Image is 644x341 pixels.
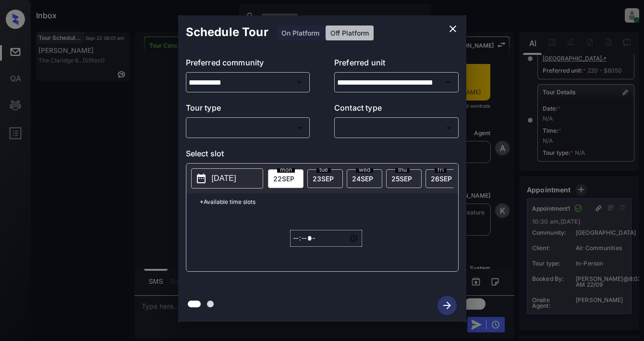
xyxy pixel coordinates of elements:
p: Preferred community [186,57,310,72]
span: 26 SEP [431,175,452,183]
p: Preferred unit [334,57,459,72]
button: [DATE] [191,168,263,189]
p: [DATE] [212,173,236,184]
span: tue [316,167,331,173]
span: thu [395,167,410,173]
span: 24 SEP [352,175,373,183]
button: close [443,19,462,38]
button: Open [292,76,306,89]
h2: Schedule Tour [178,15,276,49]
span: wed [356,167,373,173]
button: Open [441,76,455,89]
span: mon [277,167,295,173]
span: 23 SEP [313,175,334,183]
p: Select slot [186,148,459,163]
p: Tour type [186,102,310,117]
span: 22 SEP [273,175,294,183]
div: date-select [307,169,343,188]
span: fri [435,167,447,173]
div: date-select [425,169,461,188]
div: date-select [347,169,382,188]
div: date-select [386,169,422,188]
p: Contact type [334,102,459,117]
div: date-select [268,169,304,188]
div: off-platform-time-select [290,210,362,266]
span: 25 SEP [391,175,412,183]
p: *Available time slots [200,193,458,210]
